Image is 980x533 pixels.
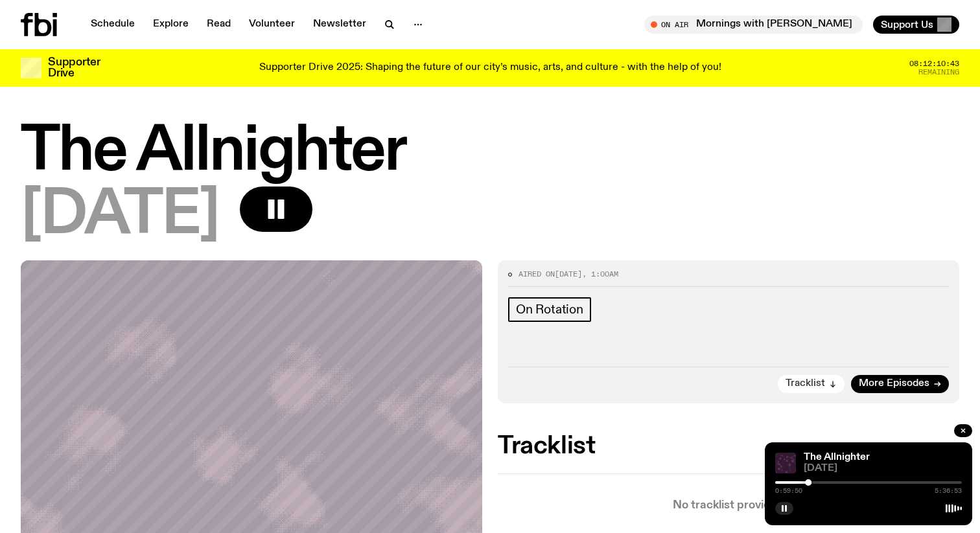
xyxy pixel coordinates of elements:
span: , 1:00am [582,269,618,279]
span: Remaining [918,69,959,76]
a: Volunteer [241,16,303,34]
span: 08:12:10:43 [909,60,959,67]
p: Supporter Drive 2025: Shaping the future of our city’s music, arts, and culture - with the help o... [259,62,721,74]
button: Support Us [873,16,959,34]
button: On AirMornings with [PERSON_NAME] [644,16,863,34]
a: More Episodes [851,375,949,393]
h2: Tracklist [498,435,959,458]
span: 5:36:53 [935,488,962,494]
a: Read [199,16,239,34]
span: [DATE] [555,269,582,279]
a: Schedule [83,16,143,34]
a: On Rotation [508,297,591,322]
h3: Supporter Drive [48,57,100,79]
span: More Episodes [859,379,929,389]
span: Tracklist [786,379,825,389]
button: Tracklist [778,375,845,393]
span: [DATE] [804,464,962,473]
p: No tracklist provided [498,500,959,511]
a: The Allnighter [804,452,870,462]
span: 0:59:50 [775,488,802,494]
a: Newsletter [305,16,374,34]
h1: The Allnighter [21,123,959,181]
span: On Rotation [516,302,583,317]
span: Aired on [519,269,555,279]
a: Explore [145,16,196,34]
span: Support Us [881,19,933,30]
span: [DATE] [21,187,219,245]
